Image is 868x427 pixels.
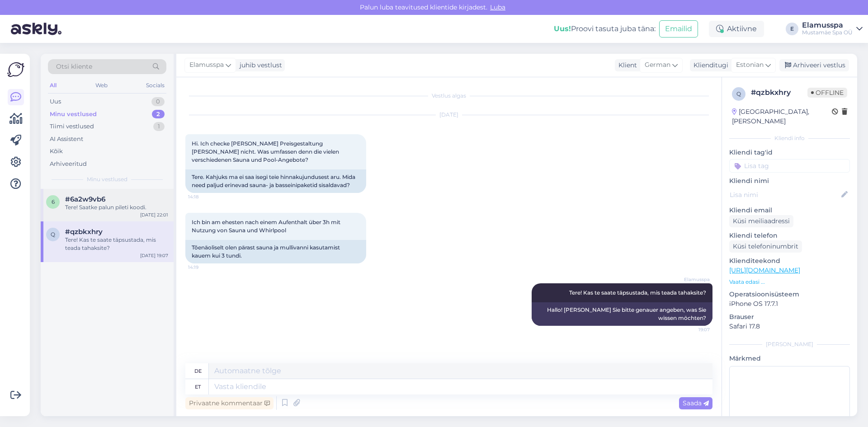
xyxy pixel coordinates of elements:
p: Operatsioonisüsteem [729,290,850,299]
div: [DATE] 22:01 [140,211,168,218]
div: Minu vestlused [50,110,97,119]
div: All [48,80,58,91]
div: AI Assistent [50,135,83,144]
span: Offline [807,88,847,98]
div: Aktiivne [709,21,764,37]
div: 1 [153,122,165,131]
span: Elamusspa [676,276,710,283]
img: Askly Logo [7,61,24,78]
div: de [194,363,202,379]
span: q [51,231,55,238]
span: German [645,60,670,70]
span: 14:18 [188,193,222,200]
div: [DATE] [185,111,712,119]
div: Arhiveeri vestlus [779,59,849,71]
span: 6 [52,198,55,205]
div: Klient [615,61,637,70]
span: Minu vestlused [87,175,127,183]
div: Kõik [50,147,63,156]
div: [DATE] 19:07 [140,252,168,259]
p: Kliendi nimi [729,176,850,186]
span: Otsi kliente [56,62,92,71]
span: Hi. Ich checke [PERSON_NAME] Preisgestaltung [PERSON_NAME] nicht. Was umfassen denn die vielen ve... [192,140,340,163]
div: Küsi meiliaadressi [729,215,793,227]
a: ElamusspaMustamäe Spa OÜ [802,22,863,36]
div: Privaatne kommentaar [185,397,274,409]
p: Märkmed [729,354,850,363]
button: Emailid [659,20,698,38]
span: Estonian [736,60,764,70]
div: Socials [144,80,166,91]
div: [PERSON_NAME] [729,340,850,348]
div: Tere! Saatke palun pileti koodi. [65,203,168,211]
span: Elamusspa [189,60,224,70]
span: Ich bin am ehesten nach einem Aufenthalt über 3h mit Nutzung von Sauna und Whirlpool [192,219,342,234]
div: Tiimi vestlused [50,122,94,131]
span: 14:19 [188,264,222,271]
div: Hallo! [PERSON_NAME] Sie bitte genauer angeben, was Sie wissen möchten? [532,302,712,326]
div: Elamusspa [802,22,853,29]
div: Vestlus algas [185,92,712,100]
div: Kliendi info [729,134,850,142]
div: et [195,379,201,394]
div: Uus [50,97,61,106]
input: Lisa tag [729,159,850,173]
div: 0 [151,97,165,106]
a: [URL][DOMAIN_NAME] [729,266,800,274]
span: Luba [487,3,508,11]
p: Brauser [729,312,850,322]
b: Uus! [554,24,571,33]
div: Mustamäe Spa OÜ [802,29,853,36]
div: E [786,23,798,35]
p: Vaata edasi ... [729,278,850,286]
div: Proovi tasuta juba täna: [554,23,656,34]
span: q [736,90,741,97]
span: #qzbkxhry [65,228,103,236]
span: #6a2w9vb6 [65,195,105,203]
input: Lisa nimi [730,190,840,200]
div: Tõenäoliselt olen pärast sauna ja mullivanni kasutamist kauem kui 3 tundi. [185,240,366,263]
div: Küsi telefoninumbrit [729,240,802,253]
div: Tere! Kas te saate täpsustada, mis teada tahaksite? [65,236,168,252]
div: [GEOGRAPHIC_DATA], [PERSON_NAME] [732,107,832,126]
div: Tere. Kahjuks ma ei saa isegi teie hinnakujundusest aru. Mida need paljud erinevad sauna- ja bass... [185,169,366,193]
span: Saada [683,399,709,407]
div: Web [94,80,109,91]
p: Kliendi email [729,206,850,215]
span: Tere! Kas te saate täpsustada, mis teada tahaksite? [569,289,706,296]
div: Klienditugi [690,61,728,70]
p: Safari 17.8 [729,322,850,331]
span: 19:07 [676,326,710,333]
p: iPhone OS 17.7.1 [729,299,850,309]
p: Kliendi telefon [729,231,850,240]
div: Arhiveeritud [50,160,87,169]
div: juhib vestlust [236,61,282,70]
p: Kliendi tag'id [729,148,850,157]
div: # qzbkxhry [751,87,807,98]
p: Klienditeekond [729,256,850,266]
div: 2 [152,110,165,119]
